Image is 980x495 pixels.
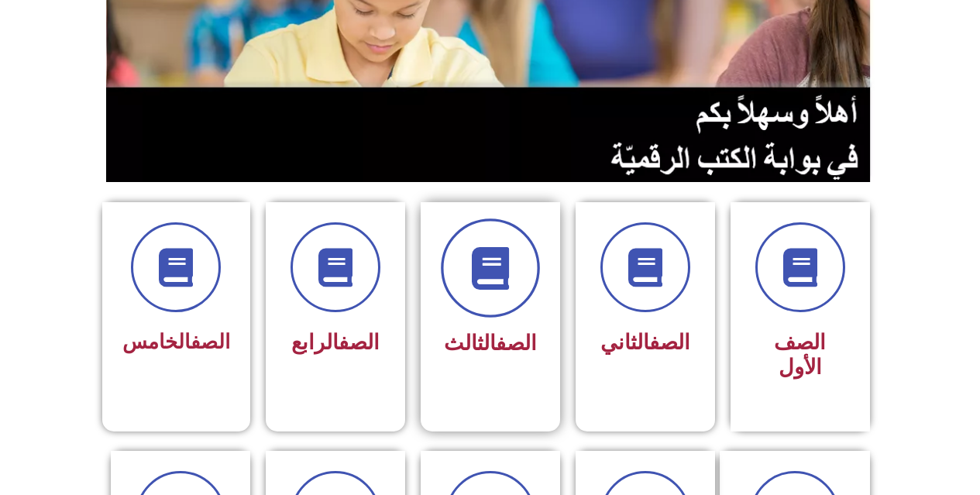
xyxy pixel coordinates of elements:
a: الصف [191,330,230,353]
span: الخامس [122,330,230,353]
span: الرابع [291,330,380,355]
span: الثاني [600,330,690,355]
a: الصف [649,330,690,355]
a: الصف [339,330,380,355]
span: الصف الأول [774,330,826,380]
a: الصف [496,331,537,356]
span: الثالث [444,331,537,356]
